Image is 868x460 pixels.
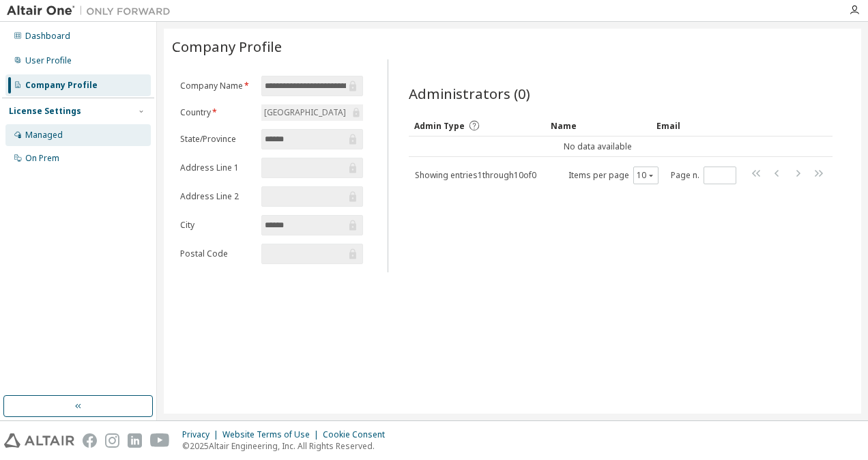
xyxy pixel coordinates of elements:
[9,106,81,117] div: License Settings
[128,433,142,448] img: linkedin.svg
[83,433,97,448] img: facebook.svg
[25,31,70,42] div: Dashboard
[180,81,253,91] label: Company Name
[180,191,253,202] label: Address Line 2
[551,115,646,136] div: Name
[4,433,74,448] img: altair_logo.svg
[182,429,222,440] div: Privacy
[414,120,465,132] span: Admin Type
[415,169,536,181] span: Showing entries 1 through 10 of 0
[180,220,253,231] label: City
[409,84,530,103] span: Administrators (0)
[150,433,170,448] img: youtube.svg
[180,248,253,259] label: Postal Code
[637,170,655,181] button: 10
[261,104,363,121] div: [GEOGRAPHIC_DATA]
[671,167,736,184] span: Page n.
[409,136,787,157] td: No data available
[25,80,98,91] div: Company Profile
[25,55,72,66] div: User Profile
[323,429,393,440] div: Cookie Consent
[262,105,348,120] div: [GEOGRAPHIC_DATA]
[25,153,59,164] div: On Prem
[568,167,659,184] span: Items per page
[105,433,119,448] img: instagram.svg
[222,429,323,440] div: Website Terms of Use
[182,440,393,452] p: © 2025 Altair Engineering, Inc. All Rights Reserved.
[180,134,253,145] label: State/Province
[180,162,253,173] label: Address Line 1
[172,37,282,56] span: Company Profile
[180,107,253,118] label: Country
[25,130,63,141] div: Managed
[656,115,714,136] div: Email
[7,4,177,18] img: Altair One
